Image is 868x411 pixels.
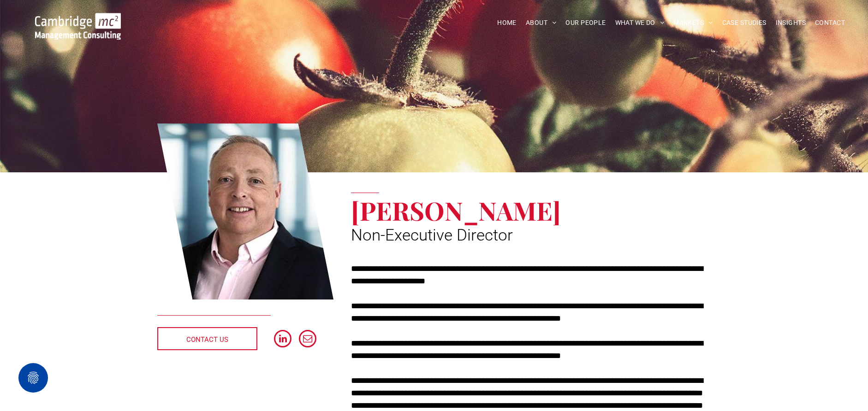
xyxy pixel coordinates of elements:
span: [PERSON_NAME] [351,193,561,227]
a: Your Business Transformed | Cambridge Management Consulting [35,14,121,24]
a: MARKETS [669,16,717,30]
a: CONTACT US [157,327,257,350]
a: OUR PEOPLE [561,16,610,30]
span: Non-Executive Director [351,226,513,245]
a: CASE STUDIES [718,16,771,30]
a: HOME [493,16,521,30]
a: CONTACT [810,16,850,30]
span: CONTACT US [186,328,228,351]
a: email [299,330,316,350]
img: Go to Homepage [35,13,121,40]
a: WHAT WE DO [611,16,669,30]
a: Richard Brown | Non-Executive Director | Cambridge Management Consulting [157,122,333,301]
a: linkedin [274,330,291,350]
a: INSIGHTS [771,16,810,30]
a: ABOUT [521,16,561,30]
